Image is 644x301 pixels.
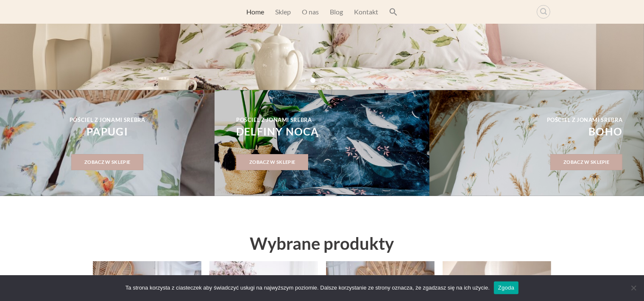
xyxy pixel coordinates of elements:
[301,78,306,83] li: Page dot 1
[588,125,622,138] strong: BOHO
[71,154,143,171] a: Zobacz w sklepie
[338,78,343,83] li: Page dot 5
[472,117,622,123] h4: pościel z jonami srebra
[563,158,609,166] span: Zobacz w sklepie
[249,158,295,166] span: Zobacz w sklepie
[389,3,398,20] a: Search Icon Link
[329,78,334,83] li: Page dot 4
[550,154,622,171] a: Zobacz w sklepie
[537,5,550,19] a: Wyszukiwarka
[320,78,325,83] li: Page dot 3
[629,284,638,292] span: Nie wyrażam zgody
[494,282,519,294] a: Zgoda
[86,125,128,138] strong: Papugi
[354,4,378,19] a: Kontakt
[236,154,308,171] a: Zobacz w sklepie
[310,78,315,83] li: Page dot 2
[330,4,343,19] a: Blog
[250,233,394,254] span: Wybrane produkty
[275,4,291,19] a: Sklep
[246,4,264,19] a: Home
[125,284,490,292] span: Ta strona korzysta z ciasteczek aby świadczyć usługi na najwyższym poziomie. Dalsze korzystanie z...
[236,125,319,138] strong: delfiny nocą
[27,117,188,123] h4: pościel z jonami srebra
[389,8,398,16] svg: Search
[84,158,130,166] span: Zobacz w sklepie
[236,117,386,123] h4: pościel z jonami srebra
[302,4,319,19] a: O nas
